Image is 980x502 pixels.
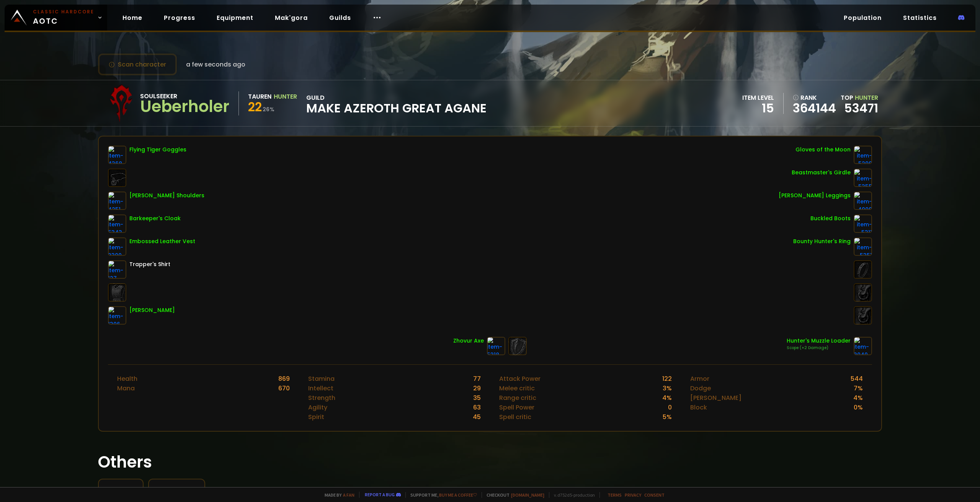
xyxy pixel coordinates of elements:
a: Consent [644,492,665,498]
a: Classic HardcoreAOTC [5,5,107,31]
div: 3 % [663,383,672,393]
div: Health [117,374,137,383]
div: Bounty Hunter's Ring [793,237,851,245]
a: Equipment [211,10,260,26]
img: item-1306 [108,306,126,325]
div: Beastmaster's Girdle [792,169,851,177]
div: 670 [278,383,290,393]
div: Makgora [105,486,137,495]
div: Spell Power [499,403,534,412]
a: Guilds [323,10,357,26]
div: Scope (+2 Damage) [787,345,851,351]
a: Buy me a coffee [439,492,477,498]
div: Spirit [308,412,324,422]
img: item-5355 [854,169,872,187]
h1: Others [98,450,882,474]
div: rank [793,93,836,102]
div: Spell critic [499,412,531,422]
a: [DOMAIN_NAME] [511,492,544,498]
div: Melee critic [499,383,535,393]
div: Strength [308,393,335,403]
div: Range critic [499,393,536,403]
div: Top [841,93,878,102]
small: Classic Hardcore [33,8,94,15]
img: item-5343 [108,214,126,233]
div: Zhovur Axe [453,337,484,345]
button: Scan character [98,54,177,75]
img: item-127 [108,260,126,279]
span: Made by [320,492,354,498]
div: Attack Power [499,374,541,383]
div: guild [306,93,487,114]
img: item-5318 [487,337,505,355]
div: Buckled Boots [810,214,851,223]
div: [PERSON_NAME] [690,393,742,403]
div: 0 [668,403,672,412]
div: Mana [117,383,135,393]
div: 29 [473,383,481,393]
div: 4 % [662,393,672,403]
img: item-4368 [108,146,126,164]
div: [PERSON_NAME] Shoulders [129,192,204,200]
span: Hunter [855,93,878,102]
div: Flying Tiger Goggles [129,146,186,154]
a: Mak'gora [269,10,314,26]
div: 35 [473,393,481,403]
a: Privacy [625,492,641,498]
a: a fan [343,492,354,498]
span: 22 [248,98,262,115]
span: Checkout [482,492,544,498]
div: 0 % [854,403,863,412]
span: a few seconds ago [186,60,245,69]
div: 869 [278,374,290,383]
img: item-4251 [108,192,126,210]
a: Population [838,10,888,26]
div: Hunter [274,92,297,101]
img: item-5311 [854,214,872,233]
a: Terms [608,492,622,498]
div: 77 [473,374,481,383]
a: 364144 [793,102,836,114]
span: AOTC [33,8,94,27]
div: Intellect [308,383,333,393]
div: Equipment [155,486,198,495]
a: Progress [158,10,201,26]
div: [PERSON_NAME] Leggings [779,192,851,200]
div: Embossed Leather Vest [129,237,195,245]
div: Barkeeper's Cloak [129,214,181,223]
div: 4 % [853,393,863,403]
a: 53471 [844,99,878,117]
div: 63 [473,403,481,412]
img: item-3040 [854,337,872,355]
img: item-2300 [108,237,126,256]
div: Agility [308,403,327,412]
div: item level [742,93,774,102]
div: 122 [662,374,672,383]
img: item-5351 [854,237,872,256]
span: Make Azeroth Great Agane [306,102,487,114]
div: [PERSON_NAME] [129,306,175,314]
div: Dodge [690,383,711,393]
img: item-5299 [854,146,872,164]
img: item-4909 [854,192,872,210]
div: Armor [690,374,709,383]
div: Gloves of the Moon [795,146,851,154]
div: Tauren [248,92,271,101]
div: 7 % [854,383,863,393]
div: Soulseeker [140,91,229,101]
small: 26 % [263,106,274,113]
div: Ueberholer [140,101,229,112]
div: Hunter's Muzzle Loader [787,337,851,345]
div: Stamina [308,374,335,383]
div: Block [690,403,707,412]
div: 544 [851,374,863,383]
a: Home [116,10,149,26]
div: 15 [742,102,774,114]
div: 45 [473,412,481,422]
a: Statistics [897,10,943,26]
div: 5 % [663,412,672,422]
div: Trapper's Shirt [129,260,170,268]
span: v. d752d5 - production [549,492,595,498]
span: Support me, [405,492,477,498]
a: Report a bug [365,492,395,497]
